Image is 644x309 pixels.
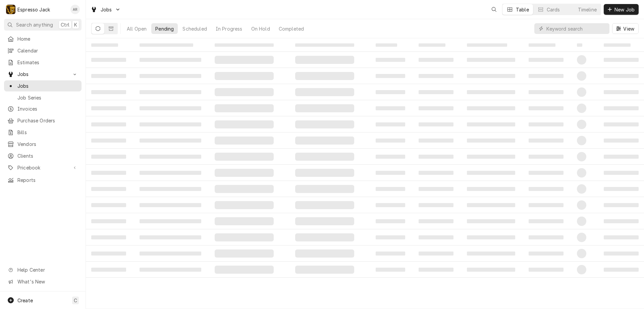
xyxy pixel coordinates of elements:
[604,155,639,159] span: ‌
[419,252,453,256] span: ‌
[17,117,78,124] span: Purchase Orders
[91,155,126,159] span: ‌
[215,88,274,96] span: ‌
[577,152,586,161] span: ‌
[295,88,354,96] span: ‌
[529,252,563,256] span: ‌
[376,90,405,94] span: ‌
[74,21,77,28] span: K
[604,268,639,272] span: ‌
[4,69,82,80] a: Go to Jobs
[529,74,563,78] span: ‌
[4,264,82,275] a: Go to Help Center
[489,4,499,15] button: Open search
[419,235,453,239] span: ‌
[529,122,563,126] span: ‌
[91,122,126,126] span: ‌
[140,58,201,62] span: ‌
[419,90,453,94] span: ‌
[6,5,15,14] div: Espresso Jack's Avatar
[419,139,453,143] span: ‌
[91,90,126,94] span: ‌
[17,141,78,148] span: Vendors
[91,43,118,47] span: ‌
[467,171,515,175] span: ‌
[91,252,126,256] span: ‌
[376,219,405,223] span: ‌
[529,106,563,110] span: ‌
[4,19,82,31] button: Search anythingCtrlK
[467,187,515,191] span: ‌
[295,169,354,177] span: ‌
[61,21,69,28] span: Ctrl
[529,235,563,239] span: ‌
[376,155,405,159] span: ‌
[70,5,80,14] div: Allan Ross's Avatar
[376,122,405,126] span: ‌
[612,23,639,34] button: View
[4,57,82,68] a: Estimates
[127,25,147,32] div: All Open
[577,217,586,226] span: ‌
[419,187,453,191] span: ‌
[70,5,80,14] div: AR
[419,74,453,78] span: ‌
[376,74,405,78] span: ‌
[140,203,201,207] span: ‌
[295,201,354,209] span: ‌
[101,6,112,13] span: Jobs
[17,129,78,136] span: Bills
[604,106,639,110] span: ‌
[215,137,274,145] span: ‌
[516,6,529,13] div: Table
[140,268,201,272] span: ‌
[376,58,405,62] span: ‌
[577,120,586,129] span: ‌
[4,92,82,103] a: Job Series
[215,56,274,64] span: ‌
[4,80,82,91] a: Jobs
[419,43,445,47] span: ‌
[4,115,82,126] a: Purchase Orders
[91,235,126,239] span: ‌
[577,233,586,242] span: ‌
[17,94,78,101] span: Job Series
[16,21,53,28] span: Search anything
[547,6,560,13] div: Cards
[376,106,405,110] span: ‌
[91,203,126,207] span: ‌
[91,171,126,175] span: ‌
[529,139,563,143] span: ‌
[140,187,201,191] span: ‌
[467,235,515,239] span: ‌
[376,171,405,175] span: ‌
[140,171,201,175] span: ‌
[140,74,201,78] span: ‌
[215,217,274,225] span: ‌
[577,249,586,258] span: ‌
[4,162,82,173] a: Go to Pricebook
[140,90,201,94] span: ‌
[4,33,82,44] a: Home
[91,106,126,110] span: ‌
[155,25,174,32] div: Pending
[17,278,77,285] span: What's New
[529,155,563,159] span: ‌
[215,185,274,193] span: ‌
[419,171,453,175] span: ‌
[17,35,78,42] span: Home
[529,187,563,191] span: ‌
[604,252,639,256] span: ‌
[17,105,78,112] span: Invoices
[604,43,631,47] span: ‌
[215,72,274,80] span: ‌
[295,56,354,64] span: ‌
[88,4,123,15] a: Go to Jobs
[295,266,354,274] span: ‌
[467,219,515,223] span: ‌
[295,72,354,80] span: ‌
[140,252,201,256] span: ‌
[577,87,586,97] span: ‌
[467,139,515,143] span: ‌
[577,136,586,145] span: ‌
